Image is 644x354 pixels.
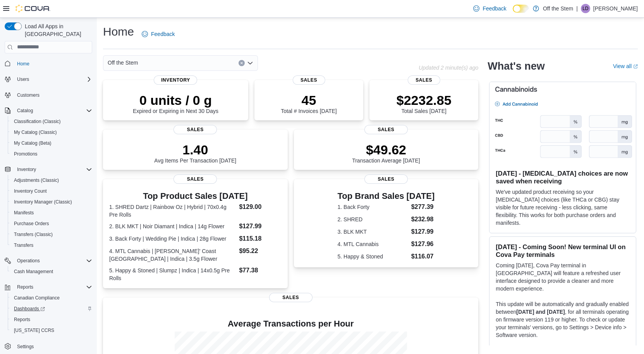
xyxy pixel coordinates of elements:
[2,89,95,101] button: Customers
[239,246,281,256] dd: $95.22
[11,208,92,217] span: Manifests
[281,92,337,114] div: Total # Invoices [DATE]
[17,166,36,173] span: Inventory
[2,58,95,69] button: Home
[17,258,40,264] span: Operations
[11,219,92,228] span: Purchase Orders
[11,128,60,137] a: My Catalog (Classic)
[11,293,63,303] a: Canadian Compliance
[239,222,281,231] dd: $127.99
[14,268,53,275] span: Cash Management
[8,303,95,314] a: Dashboards
[154,142,236,164] div: Avg Items Per Transaction [DATE]
[11,241,92,250] span: Transfers
[8,314,95,325] button: Reports
[14,106,92,115] span: Catalog
[109,319,472,328] h4: Average Transactions per Hour
[338,253,408,260] dt: 5. Happy & Stoned
[8,292,95,303] button: Canadian Compliance
[14,221,49,227] span: Purchase Orders
[14,106,36,115] button: Catalog
[14,59,33,68] a: Home
[14,210,34,216] span: Manifests
[364,174,408,184] span: Sales
[11,186,92,196] span: Inventory Count
[8,116,95,127] button: Classification (Classic)
[496,300,630,339] p: This update will be automatically and gradually enabled between , for all terminals operating on ...
[2,74,95,85] button: Users
[14,140,52,146] span: My Catalog (Beta)
[14,342,37,351] a: Settings
[11,176,62,185] a: Adjustments (Classic)
[496,262,630,292] p: Coming [DATE], Cova Pay terminal in [GEOGRAPHIC_DATA] will feature a refreshed user interface des...
[8,218,95,229] button: Purchase Orders
[613,63,638,69] a: View allExternal link
[496,243,630,258] h3: [DATE] - Coming Soon! New terminal UI on Cova Pay terminals
[8,325,95,336] button: [US_STATE] CCRS
[17,108,33,114] span: Catalog
[154,142,236,157] p: 1.40
[8,186,95,197] button: Inventory Count
[8,229,95,240] button: Transfers (Classic)
[11,128,92,137] span: My Catalog (Classic)
[364,125,408,134] span: Sales
[543,4,573,13] p: Off the Stem
[2,255,95,266] button: Operations
[8,266,95,277] button: Cash Management
[411,227,435,236] dd: $127.99
[14,129,57,135] span: My Catalog (Classic)
[154,75,197,85] span: Inventory
[11,117,92,126] span: Classification (Classic)
[14,90,92,100] span: Customers
[109,222,236,230] dt: 2. BLK MKT | Noir Diamant | Indica | 14g Flower
[8,149,95,159] button: Promotions
[14,165,92,174] span: Inventory
[338,228,408,236] dt: 3. BLK MKT
[11,139,55,148] a: My Catalog (Beta)
[488,60,544,72] h2: What's new
[2,282,95,292] button: Reports
[593,4,638,13] p: [PERSON_NAME]
[470,1,509,16] a: Feedback
[11,267,56,276] a: Cash Management
[397,92,452,108] p: $2232.85
[338,240,408,248] dt: 4. MTL Cannabis
[17,344,34,350] span: Settings
[352,142,420,157] p: $49.62
[17,76,29,82] span: Users
[513,5,529,13] input: Dark Mode
[247,60,253,66] button: Open list of options
[11,208,37,217] a: Manifests
[11,197,75,207] a: Inventory Manager (Classic)
[11,267,92,276] span: Cash Management
[14,165,39,174] button: Inventory
[139,26,178,42] a: Feedback
[14,75,32,84] button: Users
[2,105,95,116] button: Catalog
[11,139,92,148] span: My Catalog (Beta)
[269,293,313,302] span: Sales
[11,186,50,196] a: Inventory Count
[11,149,92,159] span: Promotions
[173,174,217,184] span: Sales
[11,315,33,324] a: Reports
[352,142,420,164] div: Transaction Average [DATE]
[239,60,245,66] button: Clear input
[582,4,588,13] span: LD
[11,149,41,159] a: Promotions
[109,203,236,219] dt: 1. SHRED Dartz | Rainbow Oz | Hybrid | 70x0.4g Pre Rolls
[14,75,92,84] span: Users
[483,5,506,12] span: Feedback
[11,304,92,313] span: Dashboards
[14,188,47,194] span: Inventory Count
[8,197,95,207] button: Inventory Manager (Classic)
[576,4,578,13] p: |
[2,340,95,352] button: Settings
[8,138,95,149] button: My Catalog (Beta)
[239,202,281,212] dd: $129.00
[581,4,590,13] div: Luc Dinnissen
[14,59,92,68] span: Home
[15,5,50,12] img: Cova
[411,202,435,212] dd: $277.39
[338,203,408,211] dt: 1. Back Forty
